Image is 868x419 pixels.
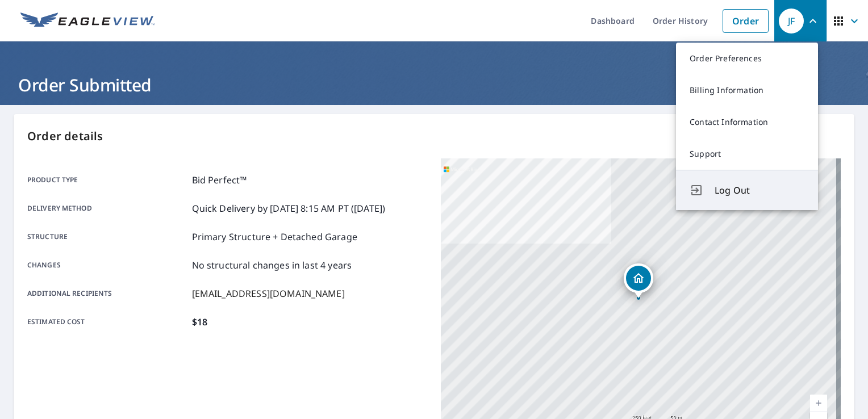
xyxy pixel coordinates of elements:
p: Order details [27,128,841,145]
a: Contact Information [676,106,818,138]
h1: Order Submitted [14,73,854,97]
p: Additional recipients [27,287,187,300]
a: Current Level 17, Zoom In [810,395,827,412]
a: Billing Information [676,74,818,106]
p: Bid Perfect™ [192,173,247,187]
a: Order [723,9,769,33]
p: Delivery method [27,202,187,215]
p: Estimated cost [27,315,187,329]
div: Dropped pin, building 1, Residential property, 1047 County Road 1046 Mountain Home, AR 72653 [624,263,653,299]
p: No structural changes in last 4 years [192,258,352,272]
p: Primary Structure + Detached Garage [192,230,357,244]
img: EV Logo [20,12,155,30]
a: Order Preferences [676,43,818,74]
p: $18 [192,315,207,329]
p: Quick Delivery by [DATE] 8:15 AM PT ([DATE]) [192,202,386,215]
p: Changes [27,258,187,272]
p: [EMAIL_ADDRESS][DOMAIN_NAME] [192,287,345,300]
p: Product type [27,173,187,187]
button: Log Out [676,170,818,210]
p: Structure [27,230,187,244]
span: Log Out [715,183,804,197]
a: Support [676,138,818,170]
div: JF [779,9,804,33]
